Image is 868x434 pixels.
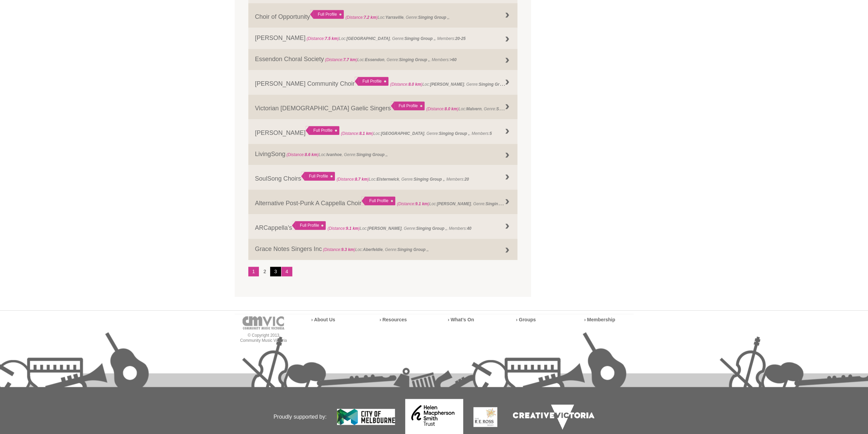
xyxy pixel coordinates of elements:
strong: Malvern [466,107,482,111]
span: Loc: , Genre: , [345,15,450,20]
strong: 8.7 km [355,177,367,182]
strong: 20 [465,177,469,182]
span: Loc: , Genre: , Members: [306,36,466,41]
span: (Distance: ) [286,152,319,157]
span: Loc: , Genre: , Members: [324,57,457,62]
span: (Distance: ) [337,177,369,182]
span: Loc: , Genre: , Members: [337,177,469,182]
div: Full Profile [301,172,335,181]
div: Full Profile [292,221,326,230]
strong: Singing Group , [404,36,435,41]
div: Full Profile [306,126,339,135]
a: [PERSON_NAME] (Distance:7.5 km)Loc:[GEOGRAPHIC_DATA], Genre:Singing Group ,, Members:20-25 [248,28,518,49]
span: (Distance: ) [327,226,360,231]
strong: Singing Group , [397,247,428,252]
img: The Re Ross Trust [473,407,497,427]
a: [PERSON_NAME] Full Profile (Distance:8.1 km)Loc:[GEOGRAPHIC_DATA], Genre:Singing Group ,, Members:5 [248,119,518,144]
div: Full Profile [355,77,388,86]
strong: 8.0 km [408,82,421,87]
strong: Singing Group , [486,200,516,207]
strong: 9.1 km [346,226,358,231]
div: Full Profile [362,196,395,205]
span: Loc: , Genre: , [285,152,388,157]
strong: Singing Group , [418,15,448,20]
span: Loc: , Genre: , Members: [327,226,471,231]
a: Victorian [DEMOGRAPHIC_DATA] Gaelic Singers Full Profile (Distance:8.0 km)Loc:Malvern, Genre:Sing... [248,95,518,119]
span: (Distance: ) [341,131,373,136]
strong: 8.1 km [359,131,372,136]
a: › Groups [516,317,536,322]
strong: 40 [467,226,471,231]
span: Loc: , Genre: , Members: [341,131,492,136]
strong: 8.0 km [444,107,457,111]
a: › Membership [584,317,615,322]
strong: Singing Group , [439,131,469,136]
strong: [GEOGRAPHIC_DATA] [381,131,424,136]
span: (Distance: ) [345,15,378,20]
span: (Distance: ) [325,57,357,62]
strong: 9.3 km [341,247,354,252]
span: (Distance: ) [390,82,423,87]
strong: 7.7 km [343,57,356,62]
span: (Distance: ) [323,247,355,252]
span: Loc: , Genre: , [322,247,429,252]
li: 2 [259,267,270,276]
strong: 5 [489,131,492,136]
strong: 7.5 km [325,36,337,41]
a: › About Us [311,317,335,322]
img: City of Melbourne [337,409,395,425]
span: Loc: , Genre: , [426,105,528,112]
strong: 7.2 km [364,15,376,20]
strong: [GEOGRAPHIC_DATA] [347,36,390,41]
a: ARCappella’s Full Profile (Distance:9.1 km)Loc:[PERSON_NAME], Genre:Singing Group ,, Members:40 [248,214,518,239]
strong: [PERSON_NAME] [430,82,464,87]
span: Loc: , Genre: , Members: [397,200,543,207]
span: (Distance: ) [307,36,339,41]
strong: [PERSON_NAME] [367,226,401,231]
a: Grace Notes Singers Inc (Distance:9.3 km)Loc:Aberfeldie, Genre:Singing Group ,, [248,239,518,260]
a: 1 [248,267,259,276]
strong: Singing Group , [496,105,527,112]
strong: Singing Group , [479,80,509,87]
div: Full Profile [391,101,425,110]
p: © Copyright 2013 Community Music Victoria [235,333,293,343]
strong: Singing Group , [416,226,446,231]
span: (Distance: ) [426,107,459,111]
strong: 20-25 [455,36,466,41]
a: Choir of Opportunity Full Profile (Distance:7.2 km)Loc:Yarraville, Genre:Singing Group ,, [248,3,518,28]
a: › Resources [380,317,407,322]
strong: Singing Group , [414,177,444,182]
strong: [PERSON_NAME] [437,201,471,206]
img: cmvic-logo-footer.png [242,316,284,330]
strong: >60 [450,57,456,62]
a: 4 [281,267,292,276]
strong: Singing Group , [356,152,387,157]
a: LivingSong (Distance:8.6 km)Loc:Ivanhoe, Genre:Singing Group ,, [248,144,518,165]
a: Alternative Post-Punk A Cappella Choir Full Profile (Distance:9.1 km)Loc:[PERSON_NAME], Genre:Sin... [248,190,518,214]
strong: Ivanhoe [326,152,342,157]
a: Essendon Choral Society (Distance:7.7 km)Loc:Essendon, Genre:Singing Group ,, Members:>60 [248,49,518,70]
strong: Yarraville [385,15,403,20]
div: Full Profile [310,10,344,19]
strong: Elsternwick [377,177,399,182]
strong: 8.6 km [305,152,317,157]
a: [PERSON_NAME] Community Choir Full Profile (Distance:8.0 km)Loc:[PERSON_NAME], Genre:Singing Grou... [248,70,518,95]
strong: Essendon [365,57,384,62]
span: Loc: , Genre: , [390,80,510,87]
span: (Distance: ) [397,201,429,206]
strong: Singing Group , [399,57,429,62]
a: › What’s On [448,317,474,322]
a: SoulSong Choirs Full Profile (Distance:8.7 km)Loc:Elsternwick, Genre:Singing Group ,, Members:20 [248,165,518,190]
strong: Aberfeldie [363,247,383,252]
strong: 9.1 km [415,201,428,206]
a: 3 [270,267,281,276]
